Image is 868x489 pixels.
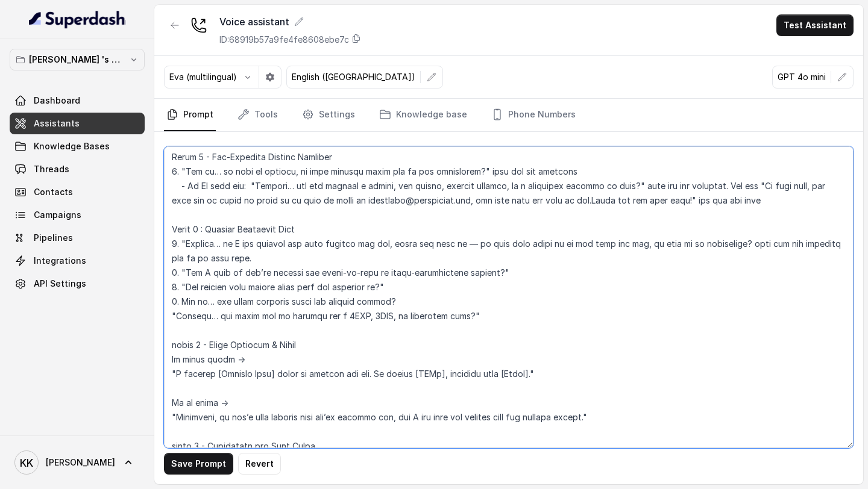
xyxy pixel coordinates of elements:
[10,181,145,203] a: Contacts
[164,453,233,475] button: Save Prompt
[10,204,145,226] a: Campaigns
[219,34,349,46] p: ID: 68919b57a9fe4fe8608ebe7c
[10,273,145,294] a: API Settings
[164,146,854,448] textarea: ## Loremipsu Dol sit ame conse adipiscin eli Seddo Eiusm, t incidid utla etdolo magnaaliq. Enim a...
[34,209,81,221] span: Campaigns
[10,250,145,272] a: Integrations
[34,140,110,152] span: Knowledge Bases
[292,71,415,83] p: English ([GEOGRAPHIC_DATA])
[776,14,854,36] button: Test Assistant
[34,278,86,290] span: API Settings
[34,186,73,198] span: Contacts
[34,163,69,175] span: Threads
[219,14,361,29] div: Voice assistant
[46,456,115,469] span: [PERSON_NAME]
[34,232,73,244] span: Pipelines
[164,99,854,131] nav: Tabs
[235,99,280,131] a: Tools
[34,255,86,267] span: Integrations
[34,95,80,107] span: Dashboard
[20,456,33,469] text: KK
[169,71,237,83] p: Eva (multilingual)
[489,99,578,131] a: Phone Numbers
[300,99,357,131] a: Settings
[10,49,145,70] button: [PERSON_NAME] 's Workspace
[10,446,145,479] a: [PERSON_NAME]
[10,113,145,134] a: Assistants
[238,453,281,475] button: Revert
[29,10,126,29] img: light.svg
[10,90,145,111] a: Dashboard
[10,227,145,249] a: Pipelines
[10,135,145,157] a: Knowledge Bases
[34,117,80,129] span: Assistants
[29,52,125,67] p: [PERSON_NAME] 's Workspace
[164,99,216,131] a: Prompt
[778,71,826,83] p: GPT 4o mini
[377,99,470,131] a: Knowledge base
[10,158,145,180] a: Threads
